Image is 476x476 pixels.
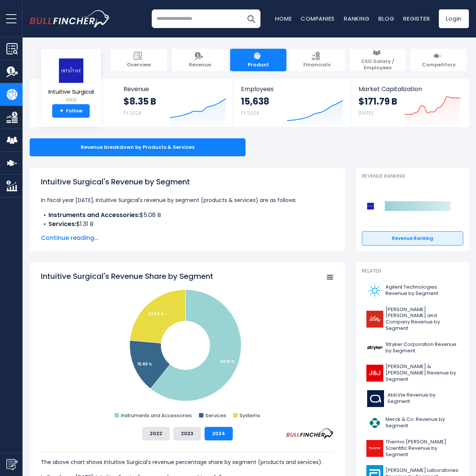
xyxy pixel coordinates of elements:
a: +Follow [52,104,90,118]
tspan: Intuitive Surgical's Revenue Share by Segment [41,271,213,281]
span: [PERSON_NAME] & [PERSON_NAME] Revenue by Segment [386,364,459,383]
span: Intuitive Surgical [48,89,94,95]
a: Go to homepage [30,10,110,27]
small: FY 2024 [241,110,259,116]
a: Financials [289,49,345,71]
span: Market Capitalization [359,85,461,93]
p: In fiscal year [DATE], Intuitive Surgical's revenue by segment (products & services) are as follows: [41,196,334,205]
span: Employees [241,85,343,93]
b: Instruments and Accessories: [48,211,140,219]
img: A logo [366,282,383,299]
img: TMO logo [366,440,383,457]
a: Overview [111,49,167,71]
h1: Intuitive Surgical's Revenue by Segment [41,176,334,187]
a: Competitors [410,49,467,71]
small: ISRG [48,97,94,103]
tspan: 60.81 % [220,359,235,364]
span: Overview [127,62,151,68]
p: Revenue Ranking [362,173,463,180]
a: Revenue [172,49,228,71]
strong: $171.79 B [359,96,397,107]
a: Login [439,9,469,28]
text: Instruments and Accessories [121,412,192,419]
a: Home [275,15,292,22]
a: [PERSON_NAME] [PERSON_NAME] and Company Revenue by Segment [362,305,463,334]
p: The above chart shows Intuitive Surgical's revenue percentage share by segment (products and serv... [41,458,334,467]
span: Revenue [189,62,211,68]
a: AbbVie Revenue by Segment [362,388,463,409]
a: Ranking [344,15,369,22]
span: Stryker Corporation Revenue by Segment [386,341,459,354]
img: MRK logo [366,415,383,431]
a: Employees 15,638 FY 2024 [233,79,350,127]
button: 2023 [173,427,201,440]
a: Revenue Ranking [362,231,463,245]
tspan: 15.65 % [137,361,152,367]
img: JNJ logo [366,365,383,382]
li: $1.31 B [41,220,334,229]
span: CEO Salary / Employees [353,58,402,71]
text: Services [205,412,226,419]
a: Register [403,15,430,22]
span: Agilent Technologies Revenue by Segment [386,284,459,297]
a: CEO Salary / Employees [349,49,406,71]
button: 2022 [142,427,170,440]
tspan: 23.54 % [148,311,164,317]
img: LLY logo [366,311,383,328]
img: bullfincher logo [30,10,110,27]
button: Search [242,9,261,28]
a: Thermo [PERSON_NAME] Scientific Revenue by Segment [362,437,463,460]
a: Stryker Corporation Revenue by Segment [362,337,463,358]
span: Revenue [124,85,226,93]
span: Product [248,62,269,68]
span: [PERSON_NAME] [PERSON_NAME] and Company Revenue by Segment [386,307,459,332]
svg: Intuitive Surgical's Revenue Share by Segment [41,271,334,421]
small: [DATE] [359,110,373,116]
button: 2024 [205,427,233,440]
strong: + [60,108,63,114]
img: SYK logo [366,339,383,356]
span: Continue reading... [41,234,334,242]
div: Revenue breakdown by Products & Services [30,138,246,156]
b: Services: [48,220,76,228]
a: Product [230,49,286,71]
span: Thermo [PERSON_NAME] Scientific Revenue by Segment [386,439,459,458]
strong: 15,638 [241,96,269,107]
span: AbbVie Revenue by Segment [387,392,459,405]
span: Financials [303,62,330,68]
a: Merck & Co. Revenue by Segment [362,413,463,433]
small: FY 2024 [124,110,142,116]
text: Systems [240,412,260,419]
a: Revenue $8.35 B FY 2024 [116,79,233,127]
img: ABBV logo [366,390,385,407]
strong: $8.35 B [124,96,156,107]
span: Competitors [422,62,455,68]
a: Agilent Technologies Revenue by Segment [362,280,463,301]
a: [PERSON_NAME] & [PERSON_NAME] Revenue by Segment [362,362,463,385]
li: $5.08 B [41,211,334,220]
a: Intuitive Surgical ISRG [48,58,94,105]
a: Market Capitalization $171.79 B [DATE] [351,79,468,127]
a: Blog [378,15,394,22]
img: Intuitive Surgical competitors logo [366,201,375,211]
a: Companies [301,15,335,22]
span: Merck & Co. Revenue by Segment [386,416,459,429]
p: Related [362,268,463,274]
